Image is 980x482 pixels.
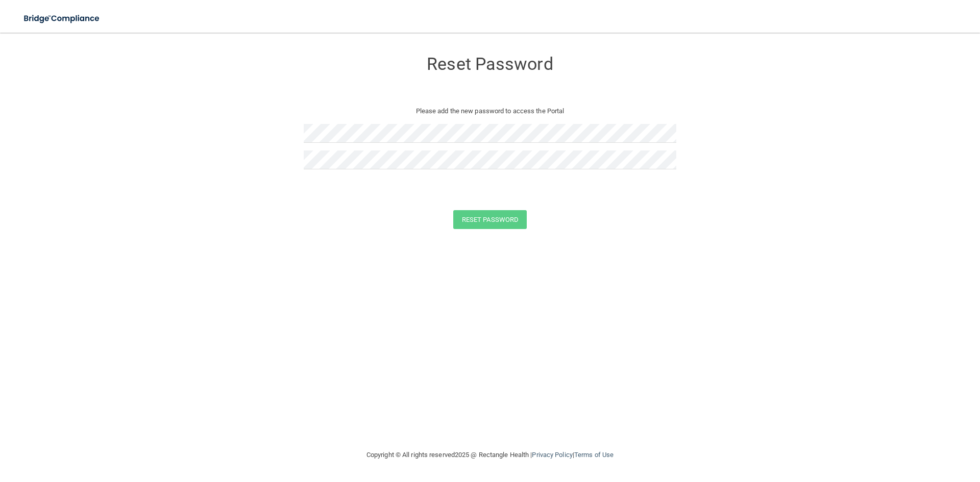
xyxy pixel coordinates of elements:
[532,451,572,459] a: Privacy Policy
[574,451,614,459] a: Terms of Use
[311,105,669,117] p: Please add the new password to access the Portal
[15,8,109,29] img: bridge_compliance_login_screen.278c3ca4.svg
[304,439,676,471] div: Copyright © All rights reserved 2025 @ Rectangle Health | |
[453,210,527,229] button: Reset Password
[304,55,676,73] h3: Reset Password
